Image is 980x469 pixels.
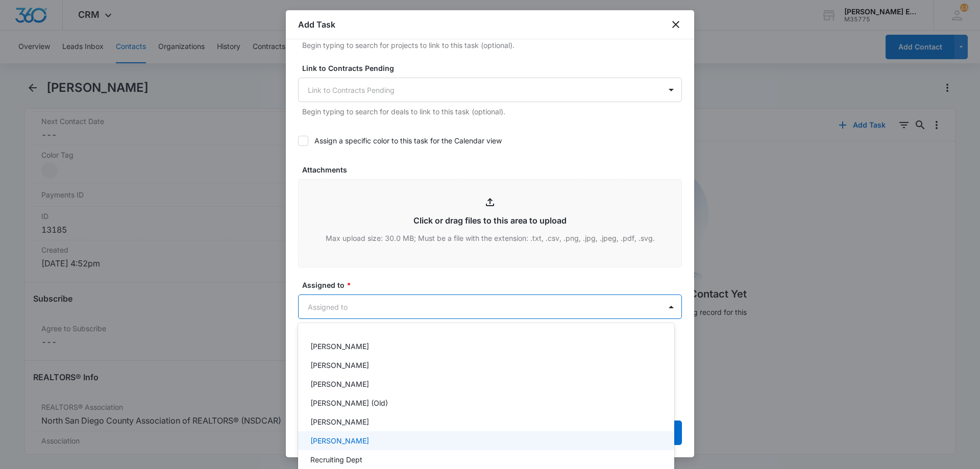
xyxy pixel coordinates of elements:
p: [PERSON_NAME] [310,435,369,446]
p: [PERSON_NAME] (Old) [310,398,388,408]
p: [PERSON_NAME] [310,341,369,352]
p: [PERSON_NAME] [310,379,369,389]
p: [PERSON_NAME] [310,416,369,427]
p: Recruiting Dept [310,454,362,465]
p: [PERSON_NAME] [310,360,369,371]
